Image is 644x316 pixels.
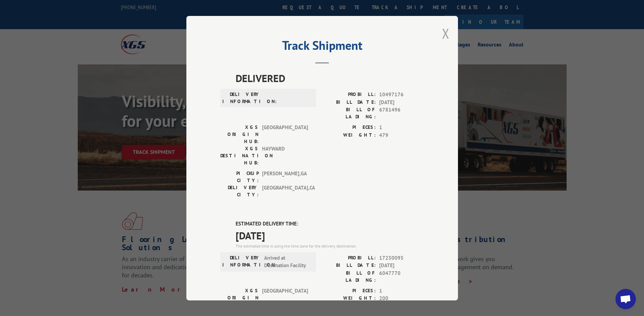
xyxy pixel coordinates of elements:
label: PIECES: [322,124,376,132]
span: 10497176 [379,91,424,99]
label: PROBILL: [322,254,376,262]
span: [GEOGRAPHIC_DATA] [262,287,308,308]
div: The estimated time is using the time zone for the delivery destination. [236,243,424,249]
span: HAYWARD [262,145,308,166]
label: BILL OF LADING: [322,106,376,120]
label: XGS ORIGIN HUB: [220,287,259,308]
label: WEIGHT: [322,131,376,139]
button: Close modal [442,24,449,42]
span: 6781496 [379,106,424,120]
label: DELIVERY INFORMATION: [222,254,261,269]
span: [PERSON_NAME] , GA [262,170,308,184]
span: 17230095 [379,254,424,262]
span: 479 [379,131,424,139]
span: [GEOGRAPHIC_DATA] [262,124,308,145]
label: PIECES: [322,287,376,295]
h2: Track Shipment [220,41,424,54]
label: DELIVERY INFORMATION: [222,91,261,105]
label: PICKUP CITY: [220,170,259,184]
span: Arrived at Destination Facility [264,254,310,269]
span: [DATE] [379,98,424,106]
span: [DATE] [379,262,424,270]
span: [GEOGRAPHIC_DATA] , CA [262,184,308,198]
span: DELIVERED [236,71,424,86]
span: 1 [379,124,424,132]
span: [DATE] [236,228,424,243]
label: PROBILL: [322,91,376,99]
label: XGS ORIGIN HUB: [220,124,259,145]
label: BILL DATE: [322,262,376,270]
span: 1 [379,287,424,295]
label: BILL OF LADING: [322,269,376,283]
label: XGS DESTINATION HUB: [220,145,259,166]
div: Open chat [615,289,636,309]
span: 6047770 [379,269,424,283]
label: DELIVERY CITY: [220,184,259,198]
label: BILL DATE: [322,98,376,106]
label: ESTIMATED DELIVERY TIME: [236,220,424,228]
span: 200 [379,295,424,302]
label: WEIGHT: [322,295,376,302]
